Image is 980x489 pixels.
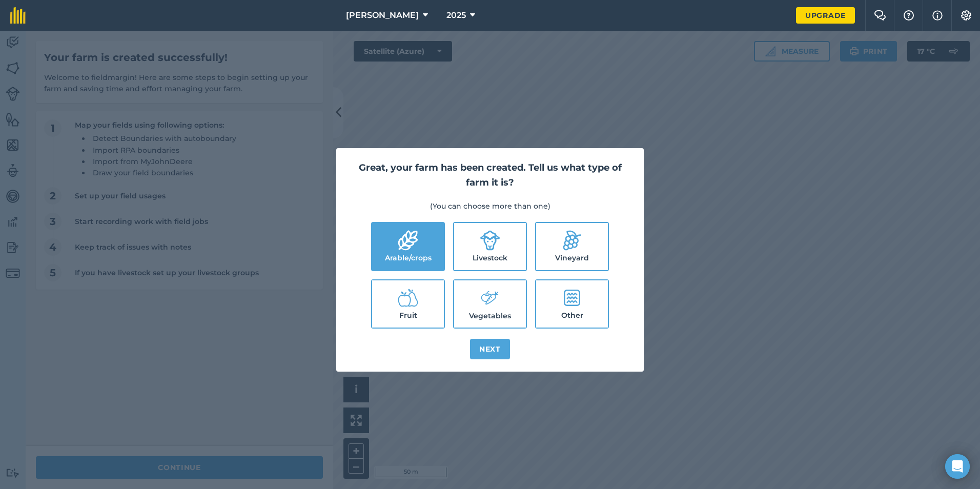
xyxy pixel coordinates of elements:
[932,9,943,22] img: svg+xml;base64,PHN2ZyB4bWxucz0iaHR0cDovL3d3dy53My5vcmcvMjAwMC9zdmciIHdpZHRoPSIxNyIgaGVpZ2h0PSIxNy...
[10,7,26,24] img: fieldmargin Logo
[945,454,970,479] div: Open Intercom Messenger
[349,160,631,190] h2: Great, your farm has been created. Tell us what type of farm it is?
[874,10,886,21] img: Two speech bubbles overlapping with the left bubble in the forefront
[346,9,419,22] span: [PERSON_NAME]
[536,280,608,328] label: Other
[960,10,972,21] img: A cog icon
[470,339,510,359] button: Next
[454,223,526,270] label: Livestock
[903,10,915,21] img: A question mark icon
[796,7,855,24] a: Upgrade
[372,223,444,270] label: Arable/crops
[349,200,631,212] p: (You can choose more than one)
[372,280,444,328] label: Fruit
[536,223,608,270] label: Vineyard
[446,9,466,22] span: 2025
[454,280,526,328] label: Vegetables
